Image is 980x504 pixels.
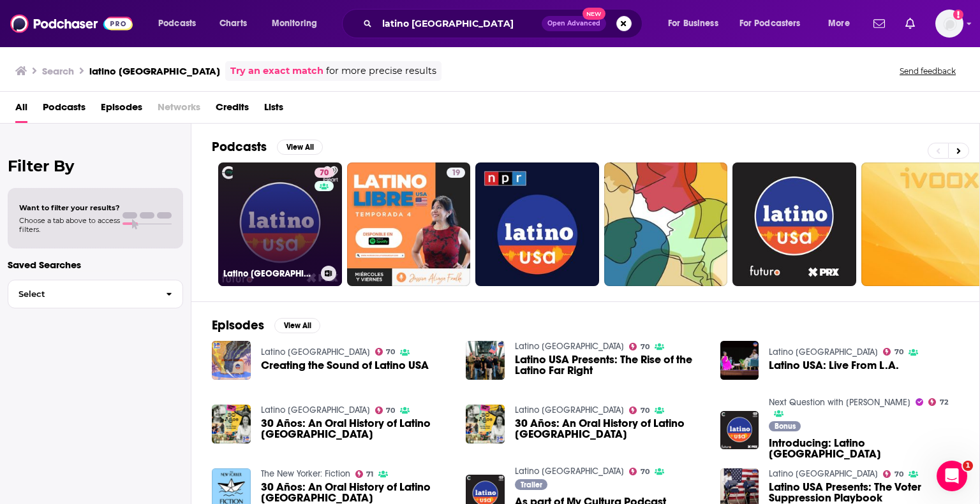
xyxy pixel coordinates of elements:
svg: Add a profile image [953,10,963,20]
a: 70 [883,470,903,478]
button: open menu [819,13,866,34]
span: Networks [158,97,200,123]
img: 30 Años: An Oral History of Latino USA [466,405,505,443]
a: The New Yorker: Fiction [261,468,350,479]
h3: Search [42,65,74,77]
h3: Latino [GEOGRAPHIC_DATA] [223,268,316,279]
span: Open Advanced [547,20,600,27]
img: User Profile [935,10,963,38]
a: 30 Años: An Oral History of Latino USA [261,418,451,440]
a: 70 [629,407,650,414]
span: for more precise results [326,64,436,78]
h2: Podcasts [212,139,267,155]
a: Latino USA [261,405,370,415]
img: Introducing: Latino USA [720,411,759,450]
a: EpisodesView All [212,317,320,333]
span: More [828,15,850,32]
a: Episodes [101,97,142,123]
a: 19 [447,168,465,178]
button: open menu [659,13,734,34]
button: open menu [731,13,819,34]
a: 70 [375,407,396,414]
span: 70 [386,349,395,355]
a: 70 [629,468,650,475]
input: Search podcasts, credits, & more... [377,13,542,34]
span: Bonus [775,422,796,430]
a: Latino USA [769,347,878,357]
span: 70 [895,472,903,477]
span: 71 [366,472,373,477]
img: Creating the Sound of Latino USA [212,341,251,380]
a: 19 [347,162,471,286]
a: Podcasts [43,97,85,123]
a: Lists [264,97,283,123]
a: 70 [883,348,903,356]
a: Latino USA [515,405,624,415]
span: 30 Años: An Oral History of Latino [GEOGRAPHIC_DATA] [515,418,705,440]
span: All [15,97,27,123]
span: 72 [940,400,948,405]
div: Search podcasts, credits, & more... [354,9,655,38]
img: Podchaser - Follow, Share and Rate Podcasts [10,11,133,36]
span: Trailer [521,481,542,489]
a: Latino USA [515,341,624,352]
span: Creating the Sound of Latino USA [261,360,429,371]
a: Latino USA: Live From L.A. [769,360,899,371]
span: Logged in as egilfenbaum [935,10,963,38]
a: Introducing: Latino USA [769,438,959,459]
span: Charts [219,15,247,32]
span: 70 [641,408,650,414]
a: 70 [315,168,334,178]
img: Latino USA Presents: The Rise of the Latino Far Right [466,341,505,380]
a: Latino USA [769,468,878,479]
img: Latino USA: Live From L.A. [720,341,759,380]
button: Send feedback [896,66,960,76]
span: 19 [452,167,460,180]
span: Want to filter your results? [19,203,120,212]
span: Monitoring [272,15,317,32]
button: View All [274,318,320,333]
a: Charts [211,13,255,34]
a: Show notifications dropdown [900,13,920,34]
a: PodcastsView All [212,139,323,155]
span: Choose a tab above to access filters. [19,216,120,234]
h2: Episodes [212,317,264,333]
a: 70 [629,343,650,350]
a: 71 [355,470,374,478]
h2: Filter By [8,157,183,175]
iframe: Intercom live chat [937,461,967,491]
button: View All [277,140,323,155]
a: 30 Años: An Oral History of Latino USA [261,482,451,503]
span: 70 [386,408,395,414]
a: Credits [216,97,249,123]
a: Latino USA Presents: The Rise of the Latino Far Right [515,354,705,376]
span: For Business [668,15,718,32]
span: 70 [895,349,903,355]
span: Podcasts [158,15,196,32]
img: 30 Años: An Oral History of Latino USA [212,405,251,443]
span: Introducing: Latino [GEOGRAPHIC_DATA] [769,438,959,459]
span: Select [8,290,156,298]
a: Next Question with Katie Couric [769,397,910,408]
button: open menu [263,13,334,34]
a: Latino USA Presents: The Voter Suppression Playbook [769,482,959,503]
button: Select [8,280,183,308]
a: 72 [928,398,948,406]
a: 70 [375,348,396,356]
a: Latino USA [515,466,624,477]
button: Show profile menu [935,10,963,38]
button: Open AdvancedNew [542,16,606,31]
span: 1 [963,461,973,471]
button: open menu [149,13,212,34]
